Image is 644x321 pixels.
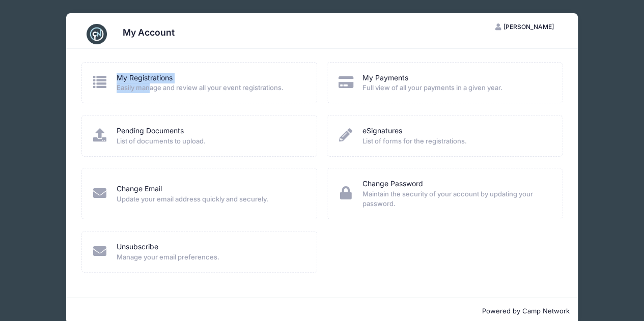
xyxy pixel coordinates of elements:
span: Update your email address quickly and securely. [117,194,303,205]
a: My Registrations [117,73,173,83]
span: Full view of all your payments in a given year. [362,83,549,93]
a: Pending Documents [117,126,184,136]
h3: My Account [123,27,175,38]
img: CampNetwork [87,24,107,44]
p: Powered by Camp Network [75,306,570,316]
a: eSignatures [362,126,402,136]
button: [PERSON_NAME] [487,18,563,36]
a: Unsubscribe [117,242,158,252]
span: List of documents to upload. [117,136,303,147]
span: Maintain the security of your account by updating your password. [362,189,549,209]
a: My Payments [362,73,408,83]
span: Manage your email preferences. [117,252,303,262]
a: Change Email [117,184,162,194]
span: [PERSON_NAME] [503,23,554,31]
span: Easily manage and review all your event registrations. [117,83,303,93]
span: List of forms for the registrations. [362,136,549,147]
a: Change Password [362,179,423,189]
